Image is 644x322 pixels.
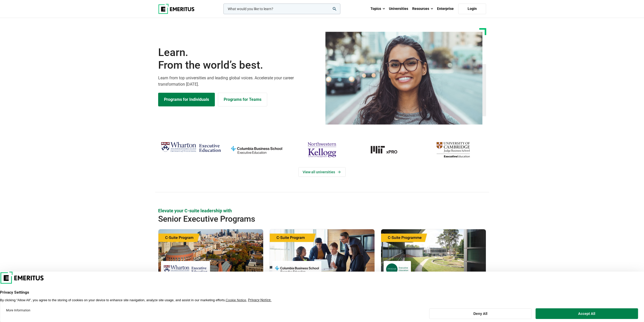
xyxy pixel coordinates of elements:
img: Columbia Business School Executive Education [275,263,319,275]
img: MIT xPRO [357,140,418,160]
p: Learn from top universities and leading global voices. Accelerate your career transformation [DATE]. [158,75,319,88]
a: MIT-xPRO [357,140,418,160]
img: Wharton Executive Education [161,140,221,155]
img: Chief Financial Officer Program | Online Finance Course [270,229,375,280]
img: Learn from the world's best [325,32,483,125]
p: Elevate your C-suite leadership with [158,207,486,214]
img: Global C-Suite Program | Online Leadership Course [158,229,263,280]
span: From the world’s best. [158,59,319,71]
img: cambridge-judge-business-school [423,140,483,160]
img: Chief Strategy Officer (CSO) Programme | Online Leadership Course [381,229,486,280]
img: northwestern-kellogg [292,140,352,160]
a: Leadership Course by Wharton Executive Education - September 24, 2025 Wharton Executive Education... [158,229,263,312]
a: Explore Programs [158,93,215,106]
a: View Universities [298,167,346,177]
h2: Senior Executive Programs [158,214,453,224]
h1: Learn. [158,46,319,72]
a: Leadership Course by INSEAD Executive Education - October 14, 2025 INSEAD Executive Education INS... [381,229,486,312]
a: Finance Course by Columbia Business School Executive Education - September 29, 2025 Columbia Busi... [270,229,375,312]
img: Wharton Executive Education [163,263,207,275]
a: Login [458,4,486,14]
a: Explore for Business [218,93,267,106]
img: columbia-business-school [226,140,287,160]
img: INSEAD Executive Education [386,263,408,275]
input: woocommerce-product-search-field-0 [223,4,340,14]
